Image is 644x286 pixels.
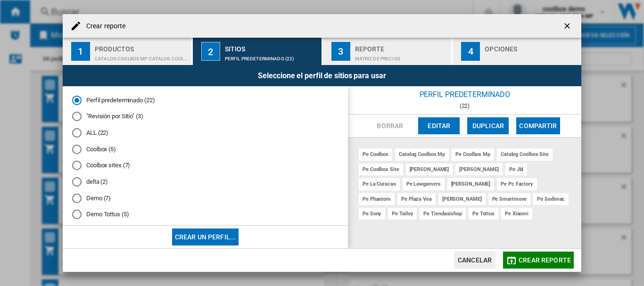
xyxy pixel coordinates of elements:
button: 2 Sitios Perfil predeterminado (22) [193,38,322,65]
h4: Crear reporte [82,22,125,31]
div: 3 [331,42,350,61]
div: 4 [461,42,480,61]
div: [PERSON_NAME] [447,178,495,190]
div: pe xiaomi [501,208,532,220]
div: catalog coolbox site [497,148,553,160]
div: pe sony [359,208,385,220]
md-radio-button: delta (2) [72,178,339,187]
div: pe tiendasishop [420,208,466,220]
div: [PERSON_NAME] [406,163,453,175]
button: Borrar [369,117,411,134]
div: 1 [71,42,90,61]
span: Crear reporte [519,256,571,264]
md-radio-button: "Revisión por Sitio" (3) [72,112,339,121]
div: pe coolbox mp [452,148,494,160]
md-radio-button: Demo (7) [72,194,339,203]
div: pe sodimac [533,193,569,205]
div: pe pc factory [497,178,537,190]
div: pe coolbox site [359,163,403,175]
button: Cancelar [454,252,495,269]
div: 2 [201,42,220,61]
div: Perfil predeterminado (22) [225,51,318,61]
md-radio-button: Perfil predeterminado (22) [72,96,339,105]
div: pe tottus [469,208,498,220]
div: Seleccione el perfil de sitios para usar [63,65,581,86]
div: pe smartmove [488,193,531,205]
button: Editar [418,117,460,134]
div: [PERSON_NAME] [455,163,503,175]
button: Crear un perfil... [172,229,239,245]
div: CATALOG COOLBOX MP:Catalog coolbox mp [95,51,188,61]
div: [PERSON_NAME] [438,193,486,205]
div: pe jbl [505,163,527,175]
div: Sitios [225,41,318,51]
ng-md-icon: getI18NText('BUTTONS.CLOSE_DIALOG') [562,21,574,33]
div: pe plaza vea [397,193,436,205]
div: pe coolbox [359,148,392,160]
div: Perfil predeterminado [348,86,581,103]
div: Productos [95,41,188,51]
button: Crear reporte [503,252,574,269]
button: 3 Reporte Matriz de precios [323,38,453,65]
div: pe phantom [359,193,395,205]
md-radio-button: ALL (22) [72,129,339,138]
div: Opciones [485,41,578,51]
div: pe lawgamers [403,178,445,190]
md-radio-button: Coolbox (5) [72,145,339,154]
div: (22) [348,103,581,109]
button: 1 Productos CATALOG COOLBOX MP:Catalog coolbox mp [63,38,192,65]
div: pe tailoy [388,208,417,220]
div: pe la curacao [359,178,400,190]
button: getI18NText('BUTTONS.CLOSE_DIALOG') [559,16,578,35]
button: 4 Opciones [453,38,581,65]
md-radio-button: Coolbox sites (7) [72,161,339,170]
md-radio-button: Demo Tottus (5) [72,210,339,219]
button: Duplicar [467,117,509,134]
div: Matriz de precios [355,51,448,61]
div: catalog coolbox mp [395,148,449,160]
div: Reporte [355,41,448,51]
button: Compartir [516,117,560,134]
